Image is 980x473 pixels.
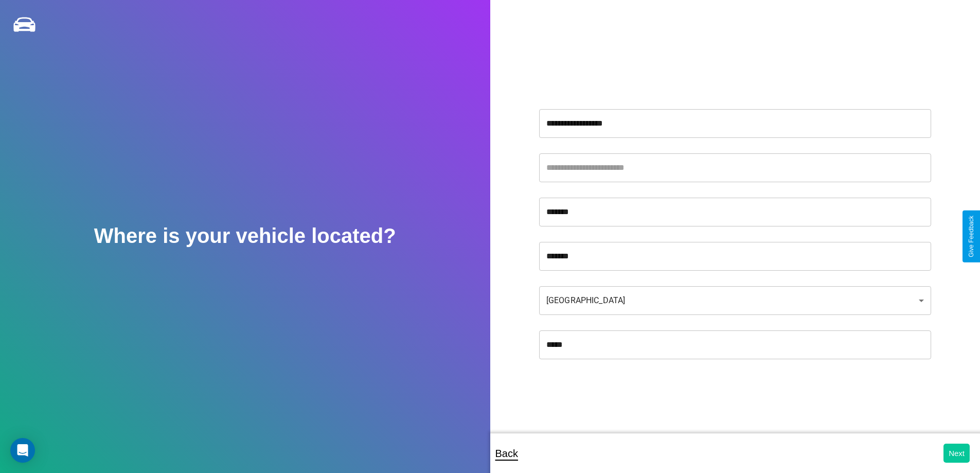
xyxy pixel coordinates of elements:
[539,286,931,315] div: [GEOGRAPHIC_DATA]
[495,444,518,463] p: Back
[943,444,970,463] button: Next
[94,224,396,248] h2: Where is your vehicle located?
[968,216,975,257] div: Give Feedback
[10,438,35,463] div: Open Intercom Messenger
